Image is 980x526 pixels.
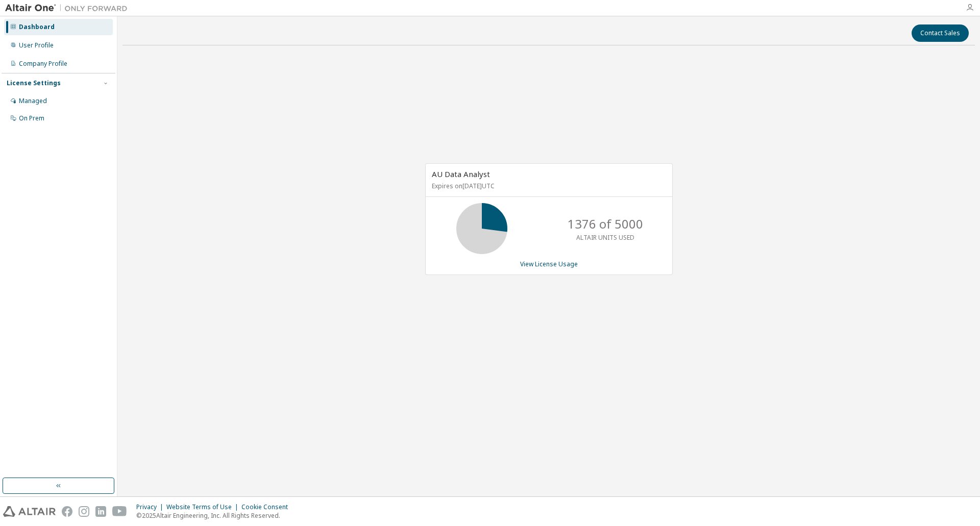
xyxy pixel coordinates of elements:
[520,260,578,268] a: View License Usage
[166,503,241,511] div: Website Terms of Use
[241,503,294,511] div: Cookie Consent
[79,506,89,517] img: instagram.svg
[95,506,106,517] img: linkedin.svg
[19,41,54,49] div: User Profile
[3,506,56,517] img: altair_logo.svg
[19,114,44,122] div: On Prem
[912,24,969,42] button: Contact Sales
[112,506,127,517] img: youtube.svg
[136,503,166,511] div: Privacy
[5,3,133,13] img: Altair One
[7,79,61,87] div: License Settings
[62,506,72,517] img: facebook.svg
[432,169,490,179] span: AU Data Analyst
[19,23,55,31] div: Dashboard
[432,182,664,190] p: Expires on [DATE] UTC
[568,215,643,233] p: 1376 of 5000
[136,511,294,520] p: © 2025 Altair Engineering, Inc. All Rights Reserved.
[19,60,67,68] div: Company Profile
[576,233,634,242] p: ALTAIR UNITS USED
[19,97,47,105] div: Managed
